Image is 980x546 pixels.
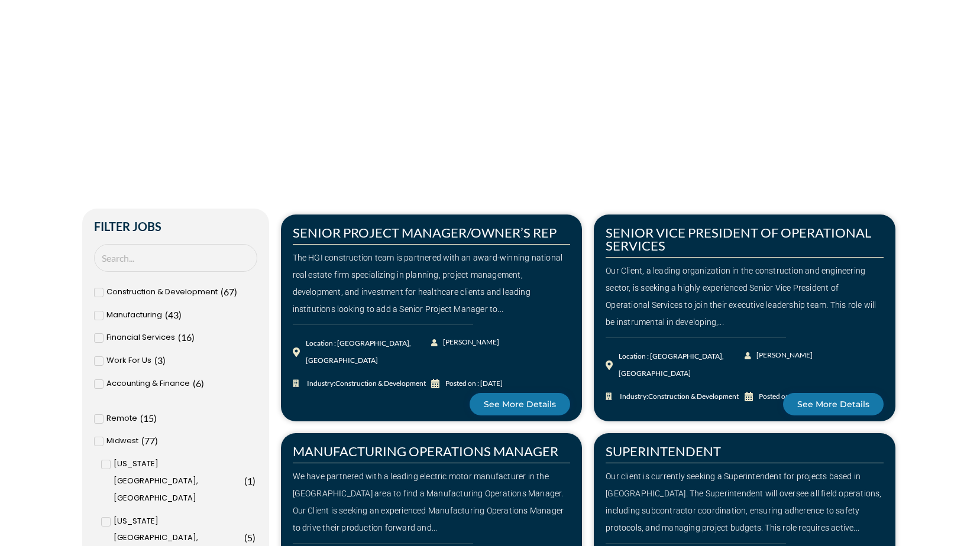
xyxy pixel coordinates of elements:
[114,456,241,506] span: [US_STATE][GEOGRAPHIC_DATA], [GEOGRAPHIC_DATA]
[293,468,571,536] div: We have partnered with a leading electric motor manufacturer in the [GEOGRAPHIC_DATA] area to fin...
[140,412,143,424] span: (
[440,334,499,351] span: [PERSON_NAME]
[293,375,432,392] a: Industry:Construction & Development
[253,475,255,486] span: )
[178,331,181,343] span: (
[221,286,224,297] span: (
[157,355,163,366] span: 3
[797,400,869,408] span: See More Details
[247,475,253,486] span: 1
[445,375,503,392] div: Posted on : [DATE]
[244,475,247,486] span: (
[244,532,247,543] span: (
[154,355,157,366] span: (
[106,307,162,324] span: Manufacturing
[606,443,721,459] a: SUPERINTENDENT
[143,412,154,424] span: 15
[179,309,182,320] span: )
[224,286,234,297] span: 67
[253,532,255,543] span: )
[484,400,556,408] span: See More Details
[144,435,155,446] span: 77
[193,378,196,389] span: (
[606,262,884,330] div: Our Client, a leading organization in the construction and engineering sector, is seeking a highl...
[753,347,813,364] span: [PERSON_NAME]
[619,348,745,382] div: Location : [GEOGRAPHIC_DATA], [GEOGRAPHIC_DATA]
[335,379,426,388] span: Construction & Development
[154,412,157,424] span: )
[196,378,201,389] span: 6
[106,284,218,301] span: Construction & Development
[163,355,166,366] span: )
[293,443,558,459] a: MANUFACTURING OPERATIONS MANAGER
[234,286,237,297] span: )
[783,393,884,415] a: See More Details
[293,225,557,240] a: SENIOR PROJECT MANAGER/OWNER’S REP
[606,225,871,253] a: SENIOR VICE PRESIDENT OF OPERATIONAL SERVICES
[470,393,570,415] a: See More Details
[168,309,179,320] span: 43
[181,331,192,343] span: 16
[306,335,432,369] div: Location : [GEOGRAPHIC_DATA], [GEOGRAPHIC_DATA]
[155,435,158,446] span: )
[745,347,814,364] a: [PERSON_NAME]
[304,375,426,392] span: Industry:
[94,220,257,232] h2: Filter Jobs
[141,435,144,446] span: (
[106,329,175,346] span: Financial Services
[247,532,253,543] span: 5
[94,244,257,272] input: Search Job
[165,309,168,320] span: (
[431,334,500,351] a: [PERSON_NAME]
[106,410,137,427] span: Remote
[201,378,204,389] span: )
[293,249,571,317] div: The HGI construction team is partnered with an award-winning national real estate firm specializi...
[106,352,151,369] span: Work For Us
[192,331,195,343] span: )
[106,433,138,450] span: Midwest
[106,375,190,392] span: Accounting & Finance
[606,468,884,536] div: Our client is currently seeking a Superintendent for projects based in [GEOGRAPHIC_DATA]. The Sup...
